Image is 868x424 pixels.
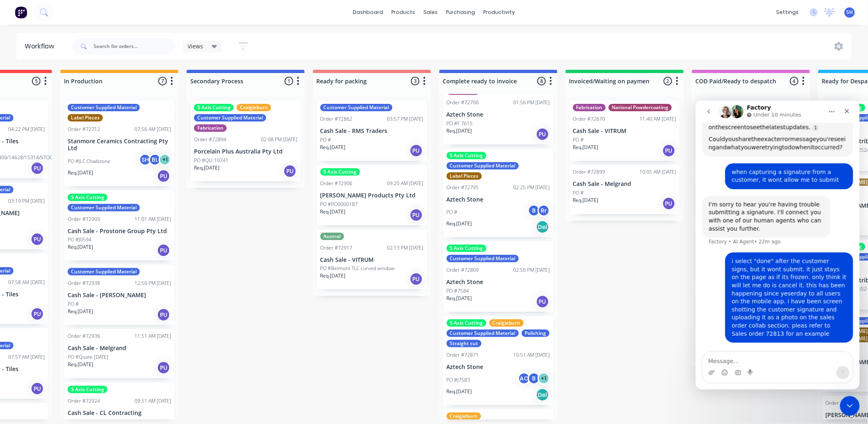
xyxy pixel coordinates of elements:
p: Req. [DATE] [68,361,93,368]
div: Customer Supplied Material [68,204,140,211]
p: PO # [447,209,458,216]
div: PU [536,128,549,141]
div: 09:51 AM [DATE] [135,397,171,405]
div: 02:56 PM [DATE] [514,266,550,274]
div: AustralOrder #7291702:13 PM [DATE]Cash Sale - VITRUMPO #Belmont TLC curved windowReq.[DATE]PU [317,229,427,290]
div: Craigieburn [447,413,481,420]
div: 5 Axis Cutting [447,152,487,159]
div: National Powdercoating [609,104,672,111]
p: Aztech Stone [447,111,550,118]
p: Cash Sale - VITRUM [320,257,424,264]
span: SH [847,9,853,16]
div: 11:01 AM [DATE] [135,215,171,223]
img: Factory [15,6,27,18]
div: Customer Supplied Material [320,104,393,111]
p: Porcelain Plus Australia Pty Ltd [194,148,297,155]
p: PO # [320,136,331,144]
div: 5 Axis Cutting [447,245,487,252]
div: Straight cut [447,340,482,347]
div: Order #72809 [447,266,479,274]
div: PU [157,308,170,321]
div: 10:51 AM [DATE] [514,351,550,359]
div: sales [420,6,442,18]
p: PO # [68,300,79,308]
div: 10:05 AM [DATE] [640,168,676,176]
div: Customer Supplied MaterialOrder #7286203:57 PM [DATE]Cash Sale - RMS TradersPO #Req.[DATE]PU [317,101,427,161]
p: Cash Sale - Melgrand [68,345,171,352]
p: Req. [DATE] [447,127,472,135]
div: Order #72917 [320,244,353,252]
div: 07:56 AM [DATE] [135,126,171,133]
div: PU [283,165,297,178]
div: PU [31,382,44,395]
p: PO #Quote [DATE] [68,353,108,361]
p: PO #QU-10741 [194,157,228,164]
div: PU [410,144,423,157]
div: B [528,372,540,385]
div: Order #72862 [320,115,353,123]
div: FabricationOrder #7270601:56 PM [DATE]Aztech StonePO #F 7615Req.[DATE]PU [443,74,553,144]
div: Order #72924 [68,397,100,405]
p: Aztech Stone [447,279,550,286]
div: Order #7293611:51 AM [DATE]Cash Sale - MelgrandPO #Quote [DATE]Req.[DATE]PU [64,329,174,378]
p: Cash Sale - RMS Traders [320,128,424,135]
div: Craigieburn [489,319,524,327]
iframe: Intercom live chat [840,396,860,416]
div: Polishing [522,330,550,337]
div: Craigieburn [237,104,271,111]
div: products [388,6,420,18]
div: 11:40 AM [DATE] [640,115,676,123]
p: Cash Sale - Prostone Group Pty Ltd [68,228,171,235]
div: 5 Axis CuttingCraigieburnCustomer Supplied MaterialFabricationOrder #7289402:08 PM [DATE]Porcelai... [191,101,301,181]
div: Label Pieces [68,114,103,121]
div: Rr [538,204,550,217]
div: Customer Supplied MaterialOrder #7293812:50 PM [DATE]Cash Sale - [PERSON_NAME]PO #Req.[DATE]PU [64,265,174,325]
div: PU [157,361,170,374]
p: Req. [DATE] [194,164,219,172]
div: Austral [320,233,344,240]
div: + 1 [538,372,550,385]
div: Del [536,220,549,234]
div: PU [157,244,170,257]
p: PO #PO0000187 [320,201,358,208]
div: 5 Axis Cutting [320,168,360,176]
p: Req. [DATE] [447,388,472,395]
div: Customer Supplied Material [447,255,519,262]
div: 5 Axis Cutting [68,194,107,201]
a: dashboard [349,6,388,18]
p: Cash Sale - CL Contracting [68,410,171,417]
div: Order #72906 [320,180,353,187]
div: 02:25 PM [DATE] [514,184,550,191]
div: 5 Axis Cutting [194,104,234,111]
p: PO #F 7615 [447,120,473,127]
p: Req. [DATE] [320,272,346,280]
div: 5 Axis CuttingOrder #7290609:20 AM [DATE][PERSON_NAME] Products Pty LtdPO #PO0000187Req.[DATE]PU [317,165,427,225]
p: Req. [DATE] [573,144,598,151]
